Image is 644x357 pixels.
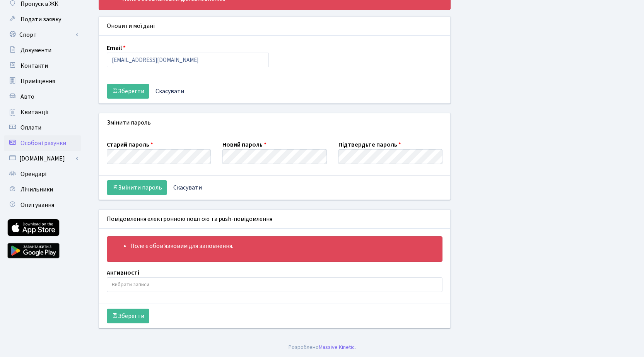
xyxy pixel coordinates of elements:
span: Квитанції [20,108,49,116]
span: Оплати [20,123,41,132]
a: Приміщення [4,73,81,89]
a: Опитування [4,197,81,213]
label: Новий пароль [222,140,266,149]
div: Оновити мої дані [99,17,450,36]
label: Старий пароль [107,140,153,149]
a: Скасувати [168,180,207,195]
a: Квитанції [4,104,81,120]
a: Оплати [4,120,81,135]
a: Авто [4,89,81,104]
span: Документи [20,46,51,55]
a: Подати заявку [4,12,81,27]
a: Скасувати [150,84,189,99]
a: Контакти [4,58,81,73]
span: Приміщення [20,77,55,85]
span: Контакти [20,61,48,70]
a: Особові рахунки [4,135,81,151]
div: Змінити пароль [99,113,450,132]
span: Особові рахунки [20,139,66,147]
a: [DOMAIN_NAME] [4,151,81,166]
span: Лічильники [20,185,53,194]
label: Підтвердьте пароль [338,140,401,149]
span: Орендарі [20,170,46,178]
input: Вибрати записи [107,278,442,292]
a: Орендарі [4,166,81,182]
label: Email [107,43,126,53]
a: Massive Kinetic [319,343,355,351]
span: Подати заявку [20,15,61,24]
span: Авто [20,92,34,101]
div: Повідомлення електронною поштою та push-повідомлення [99,210,450,229]
a: Лічильники [4,182,81,197]
button: Зберегти [107,84,149,99]
button: Змінити пароль [107,180,167,195]
button: Зберегти [107,309,149,323]
div: Розроблено . [289,343,356,352]
label: Активності [107,268,139,277]
a: Документи [4,43,81,58]
a: Спорт [4,27,81,43]
li: Поле є обов'язковим для заповнення. [130,241,434,251]
span: Опитування [20,201,54,209]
